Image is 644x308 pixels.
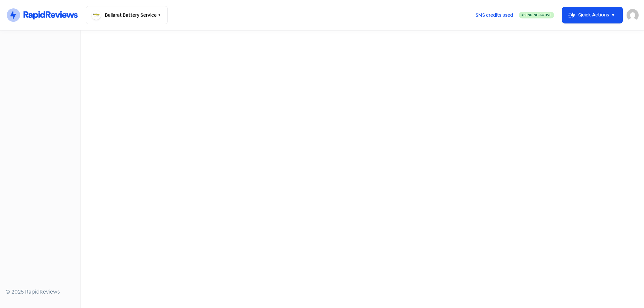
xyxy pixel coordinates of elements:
div: © 2025 RapidReviews [5,288,75,296]
a: Sending Active [519,11,554,19]
span: SMS credits used [476,12,513,19]
button: Ballarat Battery Service [86,6,168,24]
span: Sending Active [524,13,551,17]
img: User [627,9,639,21]
a: SMS credits used [470,11,519,18]
button: Quick Actions [562,7,623,23]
